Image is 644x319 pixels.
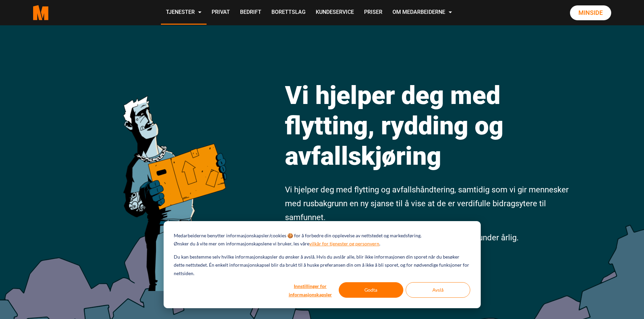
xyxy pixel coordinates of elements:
button: Avslå [406,282,470,298]
span: Vi hjelper deg med flytting og avfallshåndtering, samtidig som vi gir mennesker med rusbakgrunn e... [285,185,569,222]
p: Medarbeiderne benytter informasjonskapsler/cookies 🍪 for å forbedre din opplevelse av nettstedet ... [174,232,422,240]
h1: Vi hjelper deg med flytting, rydding og avfallskjøring [285,80,571,171]
button: Innstillinger for informasjonskapsler [284,282,336,298]
a: Kundeservice [311,1,359,25]
a: Tjenester [161,1,207,25]
a: vilkår for tjenester og personvern [309,240,379,248]
p: Du kan bestemme selv hvilke informasjonskapsler du ønsker å avslå. Hvis du avslår alle, blir ikke... [174,253,470,278]
a: Om Medarbeiderne [387,1,457,25]
a: Borettslag [266,1,311,25]
a: Bedrift [235,1,266,25]
button: Godta [339,282,403,298]
img: medarbeiderne man icon optimized [116,65,233,291]
p: Ønsker du å vite mer om informasjonskapslene vi bruker, les våre . [174,240,380,248]
a: Minside [570,5,611,20]
a: Priser [359,1,387,25]
div: Cookie banner [164,221,481,308]
a: Privat [207,1,235,25]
